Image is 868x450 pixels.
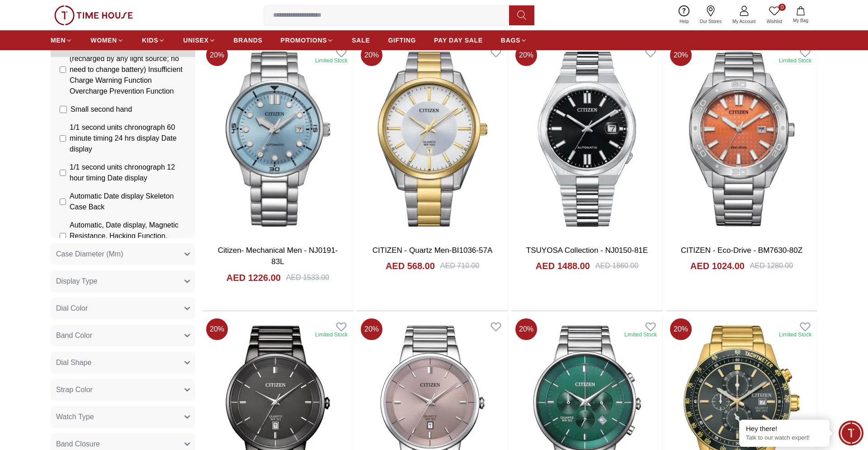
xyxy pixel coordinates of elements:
h4: AED 1226.00 [226,271,281,284]
span: Display Type [56,276,97,287]
span: 0 [778,4,786,11]
button: Case Diameter (Mm) [51,243,195,265]
a: CITIZEN - Eco-Drive - BM7630-80Z [681,246,802,255]
a: Citizen- Mechanical Men - NJ0191-83L [218,246,338,266]
h4: AED 568.00 [386,260,435,272]
span: Dial Shape [56,357,91,368]
img: CITIZEN - Quartz Men-BI1036-57A [357,41,508,237]
span: WOMEN [90,36,117,45]
div: Limited Stock [315,331,348,338]
span: Strap Color [56,384,93,395]
div: Limited Stock [315,57,348,64]
span: 1/1 second units chronograph 60 minute timing 24 hrs display Date display [70,122,190,155]
p: Talk to our watch expert! [746,434,823,442]
a: TSUYOSA Collection - NJ0150-81E [526,246,648,255]
span: 20 % [361,318,382,340]
a: PROMOTIONS [281,32,334,48]
span: Dial Color [56,303,88,314]
span: Wishlist [763,18,786,25]
a: MEN [51,32,72,48]
a: CITIZEN - Quartz Men-BI1036-57A [373,246,492,255]
a: 0Wishlist [761,4,788,27]
span: My Bag [789,17,812,24]
input: 1/1 second units chronograph 60 minute timing 24 hrs display Date display [60,135,66,142]
span: 20 % [670,44,692,66]
span: PAY DAY SALE [434,36,483,45]
h4: AED 1488.00 [536,260,590,272]
a: Our Stores [694,4,727,27]
a: UNISEX [183,32,215,48]
span: 20 % [206,318,228,340]
span: 20 % [670,318,692,340]
span: UNISEX [183,36,208,45]
h4: AED 1024.00 [690,260,745,272]
div: Hey there! [746,424,823,433]
a: BRANDS [234,32,263,48]
a: KIDS [142,32,165,48]
a: Help [674,4,694,27]
img: TSUYOSA Collection - NJ0150-81E [512,41,662,237]
span: Case Diameter (Mm) [56,249,123,260]
span: Automatic, Date display, Magnetic Resistance, Hacking Function, Skeleton Case Back [70,220,190,252]
button: Dial Shape [51,352,195,374]
input: Automatic Date display Skeleton Case Back [60,198,66,205]
span: SALE [352,36,370,45]
span: BRANDS [234,36,263,45]
a: WOMEN [90,32,124,48]
img: Citizen- Mechanical Men - NJ0191-83L [203,41,353,237]
input: Automatic, Date display, Magnetic Resistance, Hacking Function, Skeleton Case Back [60,232,66,240]
button: Dial Color [51,298,195,319]
span: Band Color [56,330,92,341]
button: Display Type [51,270,195,292]
div: AED 1533.00 [286,272,329,283]
div: AED 1860.00 [595,261,638,271]
input: 1/1 second units chronograph 12 hour timing Date display [60,169,66,176]
span: 20 % [206,44,228,66]
div: Limited Stock [779,331,811,338]
span: BAGS [501,36,520,45]
img: CITIZEN - Eco-Drive - BM7630-80Z [666,41,817,237]
input: Small second hand [60,106,67,113]
span: Day and Date display Eco-Drive (recharged by any light source; no need to change battery) Insuffi... [70,43,190,97]
a: SALE [352,32,370,48]
div: AED 710.00 [440,261,479,271]
span: KIDS [142,36,158,45]
a: BAGS [501,32,527,48]
div: AED 1280.00 [750,261,793,271]
span: Automatic Date display Skeleton Case Back [70,191,190,213]
span: Watch Type [56,412,94,422]
span: My Account [729,18,759,25]
button: My Bag [788,5,814,26]
span: 20 % [515,318,537,340]
span: Help [676,18,693,25]
img: ... [54,5,133,25]
a: GIFTING [388,32,416,48]
span: Band Closure [56,439,100,450]
input: Day and Date display Eco-Drive (recharged by any light source; no need to change battery) Insuffi... [60,66,66,73]
span: Our Stores [696,18,725,25]
span: Small second hand [71,104,132,115]
div: Limited Stock [624,331,657,338]
button: Band Color [51,325,195,346]
span: MEN [51,36,66,45]
button: Watch Type [51,406,195,428]
div: Chat Widget [839,421,863,445]
span: PROMOTIONS [281,36,327,45]
div: Limited Stock [779,57,811,64]
span: GIFTING [388,36,416,45]
span: 1/1 second units chronograph 12 hour timing Date display [70,162,190,184]
span: 20 % [361,44,382,66]
a: PAY DAY SALE [434,32,483,48]
button: Strap Color [51,379,195,401]
span: 20 % [515,44,537,66]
